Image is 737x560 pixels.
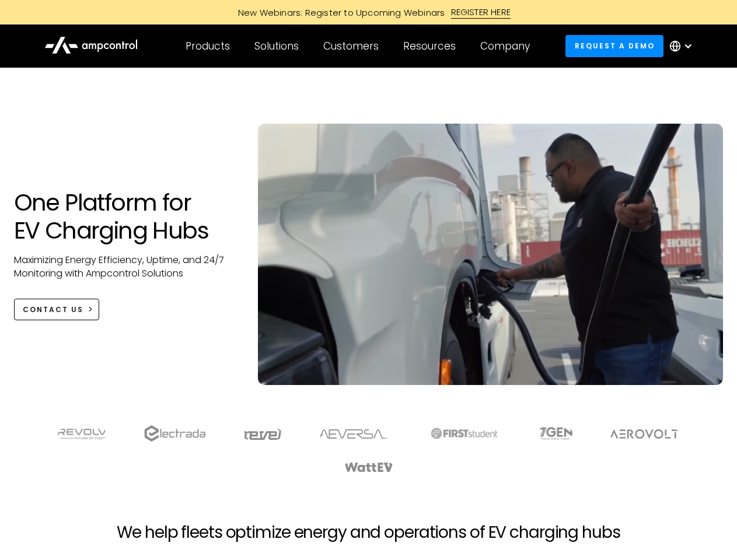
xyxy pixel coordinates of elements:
[480,40,530,52] div: Company
[23,304,83,315] div: CONTACT US
[117,523,620,542] h2: We help fleets optimize energy and operations of EV charging hubs
[323,40,379,52] div: Customers
[144,425,205,442] img: electrada logo
[451,6,511,19] div: REGISTER HERE
[610,429,679,439] img: Aerovolt Logo
[106,6,631,19] a: New Webinars: Register to Upcoming WebinarsREGISTER HERE
[403,40,456,52] div: Resources
[186,40,230,52] div: Products
[14,299,100,320] a: CONTACT US
[254,40,299,52] div: Solutions
[565,35,663,57] a: Request a demo
[14,188,235,244] h1: One Platform for EV Charging Hubs
[344,463,393,472] img: WattEV logo
[226,6,451,19] div: New Webinars: Register to Upcoming Webinars
[14,254,235,280] p: Maximizing Energy Efficiency, Uptime, and 24/7 Monitoring with Ampcontrol Solutions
